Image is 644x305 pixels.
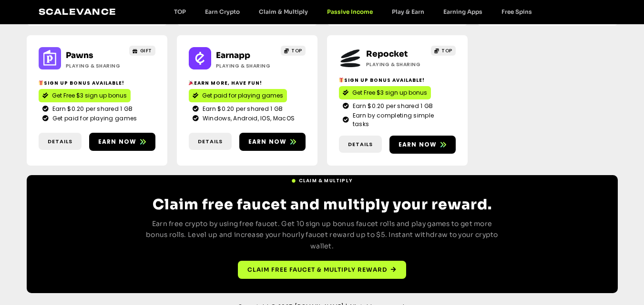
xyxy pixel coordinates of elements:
[189,80,194,85] img: 🎉
[189,79,306,87] h2: Earn More, Have Fun!
[339,77,456,84] h2: Sign Up Bonus Available!
[249,8,317,15] a: Claim & Multiply
[366,61,426,68] h2: Playing & Sharing
[200,105,283,113] span: Earn $0.20 per shared 1 GB
[281,46,306,56] a: TOP
[145,196,500,213] h2: Claim free faucet and multiply your reward.
[39,7,117,17] a: Scalevance
[198,138,223,146] span: Details
[200,114,295,123] span: Windows, Android, IOS, MacOS
[50,105,133,113] span: Earn $0.20 per shared 1 GB
[382,8,434,15] a: Play & Earn
[441,47,452,54] span: TOP
[431,46,456,56] a: TOP
[248,138,287,146] span: Earn now
[286,176,358,185] a: Claim & Multiply
[389,136,456,154] a: Earn now
[52,91,127,100] span: Get Free $3 sign up bonus
[42,196,129,265] div: 1 / 4
[42,196,129,265] div: Slides
[50,114,137,123] span: Get paid for playing games
[239,133,306,151] a: Earn now
[48,138,72,146] span: Details
[350,102,433,110] span: Earn $0.20 per shared 1 GB
[39,79,155,87] h2: Sign up bonus available!
[140,47,152,54] span: GIFT
[39,80,43,85] img: 🎁
[89,133,155,151] a: Earn now
[164,8,542,15] nav: Menu
[189,133,232,150] a: Details
[189,89,287,102] a: Get paid for playing games
[515,196,602,265] div: Slides
[247,266,387,274] span: Claim free faucet & multiply reward
[339,136,382,153] a: Details
[195,8,249,15] a: Earn Crypto
[164,8,195,15] a: TOP
[350,111,452,128] span: Earn by completing simple tasks
[66,50,93,60] a: Pawns
[39,133,82,150] a: Details
[352,89,427,97] span: Get Free $3 sign up bonus
[299,177,353,184] span: Claim & Multiply
[399,140,437,149] span: Earn now
[145,218,500,252] p: Earn free crypto by using free faucet. Get 10 sign up bonus faucet rolls and play games to get mo...
[216,50,250,60] a: Earnapp
[216,62,276,69] h2: Playing & Sharing
[515,196,602,265] div: 1 / 4
[238,261,406,279] a: Claim free faucet & multiply reward
[366,49,408,59] a: Repocket
[339,86,431,99] a: Get Free $3 sign up bonus
[348,140,373,148] span: Details
[317,8,382,15] a: Passive Income
[129,46,155,56] a: GIFT
[339,78,344,82] img: 🎁
[39,89,131,102] a: Get Free $3 sign up bonus
[202,91,283,100] span: Get paid for playing games
[291,47,302,54] span: TOP
[98,138,137,146] span: Earn now
[434,8,492,15] a: Earning Apps
[66,62,125,69] h2: Playing & Sharing
[492,8,542,15] a: Free Spins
